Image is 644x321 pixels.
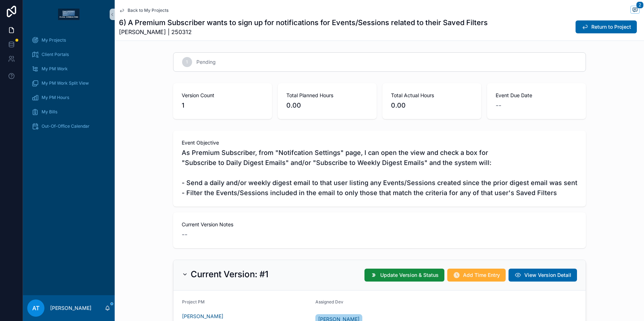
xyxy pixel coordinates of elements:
[27,105,110,118] a: My Bills
[380,272,439,279] span: Update Version & Status
[42,123,90,129] span: Out-Of-Office Calendar
[119,28,488,36] span: [PERSON_NAME] | 250312
[182,230,187,240] span: --
[182,92,263,99] span: Version Count
[42,37,66,43] span: My Projects
[463,272,500,279] span: Add Time Entry
[286,100,368,110] span: 0.00
[182,221,577,228] span: Current Version Notes
[182,139,577,146] span: Event Objective
[391,100,473,110] span: 0.00
[58,9,80,20] img: App logo
[32,304,39,312] span: AT
[128,8,168,13] span: Back to My Projects
[630,6,640,15] button: 2
[23,29,115,295] div: scrollable content
[191,269,268,280] h2: Current Version: #1
[27,62,110,75] a: My PM Work
[42,66,68,72] span: My PM Work
[447,269,506,282] button: Add Time Entry
[286,92,368,99] span: Total Planned Hours
[391,92,473,99] span: Total Actual Hours
[182,148,577,198] span: As Premium Subscriber, from "Notifcation Settings" page, I can open the view and check a box for ...
[119,18,488,28] h1: 6) A Premium Subscriber wants to sign up for notifications for Events/Sessions related to their S...
[27,34,110,47] a: My Projects
[364,269,444,282] button: Update Version & Status
[182,313,223,320] a: [PERSON_NAME]
[42,52,69,57] span: Client Portals
[27,120,110,133] a: Out-Of-Office Calendar
[50,305,91,312] p: [PERSON_NAME]
[27,77,110,90] a: My PM Work Split View
[509,269,577,282] button: View Version Detail
[42,109,57,115] span: My Bills
[186,59,188,65] span: 1
[496,100,501,110] span: --
[42,95,69,100] span: My PM Hours
[591,23,631,30] span: Return to Project
[42,80,89,86] span: My PM Work Split View
[27,91,110,104] a: My PM Hours
[576,20,637,33] button: Return to Project
[524,272,571,279] span: View Version Detail
[182,100,263,110] span: 1
[119,8,168,13] a: Back to My Projects
[196,58,216,66] span: Pending
[636,1,644,9] span: 2
[182,299,205,305] span: Project PM
[315,299,343,305] span: Assigned Dev
[27,48,110,61] a: Client Portals
[496,92,577,99] span: Event Due Date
